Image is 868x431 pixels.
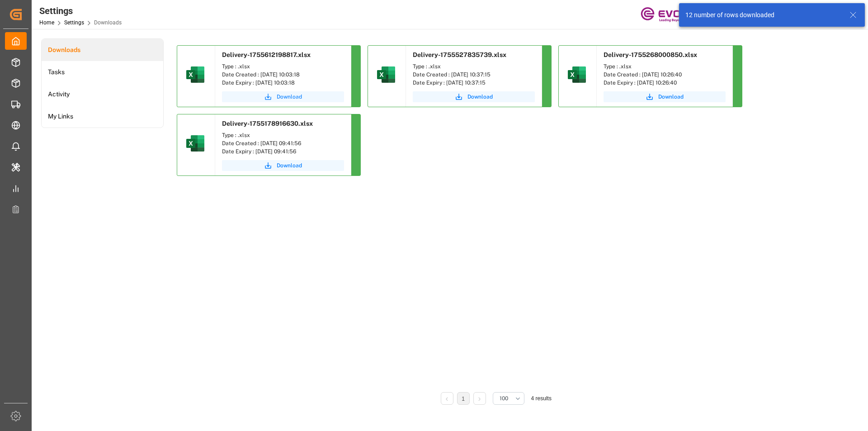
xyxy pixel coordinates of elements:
button: Download [222,91,344,102]
a: Tasks [42,61,163,83]
div: Type : .xlsx [413,62,535,71]
div: Type : .xlsx [604,62,726,71]
span: Download [277,93,302,101]
img: microsoft-excel-2019--v1.png [375,64,397,85]
span: Delivery-1755612198817.xlsx [222,51,311,58]
div: Type : .xlsx [222,131,344,139]
li: Next Page [473,392,486,405]
a: 1 [462,396,465,402]
span: Download [467,93,493,101]
a: Activity [42,83,163,105]
div: Type : .xlsx [222,62,344,71]
li: Previous Page [441,392,453,405]
span: 4 results [531,395,552,402]
span: Download [658,93,684,101]
button: Download [413,91,535,102]
div: Date Created : [DATE] 10:03:18 [222,71,344,79]
a: Home [39,19,54,26]
img: microsoft-excel-2019--v1.png [566,64,588,85]
div: Date Expiry : [DATE] 10:03:18 [222,79,344,87]
button: Download [604,91,726,102]
img: microsoft-excel-2019--v1.png [184,64,206,85]
div: Date Created : [DATE] 09:41:56 [222,139,344,147]
span: 100 [500,394,508,403]
span: Delivery-1755268000850.xlsx [604,51,697,58]
span: Delivery-1755527835739.xlsx [413,51,506,58]
a: Downloads [42,39,163,61]
div: Date Expiry : [DATE] 09:41:56 [222,147,344,156]
img: Evonik-brand-mark-Deep-Purple-RGB.jpeg_1700498283.jpeg [641,7,699,23]
div: Date Expiry : [DATE] 10:37:15 [413,79,535,87]
img: microsoft-excel-2019--v1.png [184,133,206,154]
div: Date Expiry : [DATE] 10:26:40 [604,79,726,87]
a: My Links [42,105,163,128]
a: Settings [64,19,84,26]
span: Delivery-1755178916630.xlsx [222,120,313,127]
span: Download [277,161,302,170]
li: 1 [457,392,470,405]
button: open menu [493,392,524,405]
div: Date Created : [DATE] 10:37:15 [413,71,535,79]
button: Download [222,160,344,171]
div: 12 number of rows downloaded [685,10,841,20]
div: Settings [39,4,122,18]
div: Date Created : [DATE] 10:26:40 [604,71,726,79]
